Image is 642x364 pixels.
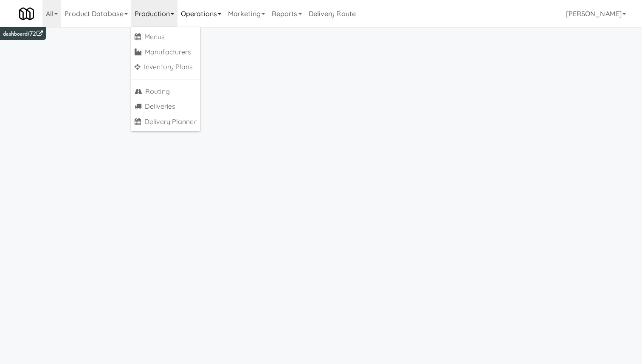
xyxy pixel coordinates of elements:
a: Delivery Planner [131,114,200,130]
a: Routing [131,84,200,99]
a: Inventory Plans [131,59,200,75]
a: Menus [131,29,200,45]
a: Manufacturers [131,45,200,60]
a: Deliveries [131,99,200,114]
img: Micromart [19,6,34,21]
a: dashboard/72 [3,29,42,38]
